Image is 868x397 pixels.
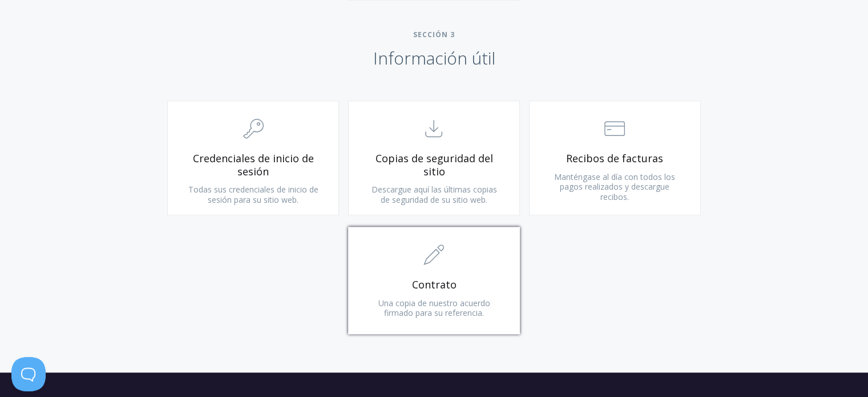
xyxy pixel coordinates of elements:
a: Recibos de facturas Manténgase al día con todos los pagos realizados y descargue recibos. [529,101,701,215]
font: Todas sus credenciales de inicio de sesión para su sitio web. [188,184,318,205]
a: Contrato Una copia de nuestro acuerdo firmado para su referencia. [348,227,520,334]
font: Descargue aquí las últimas copias de seguridad de su sitio web. [371,184,496,205]
a: Credenciales de inicio de sesión Todas sus credenciales de inicio de sesión para su sitio web. [167,101,339,215]
font: Credenciales de inicio de sesión [193,151,314,178]
font: Recibos de facturas [566,151,663,165]
font: Copias de seguridad del sitio [375,151,492,178]
font: Una copia de nuestro acuerdo firmado para su referencia. [378,298,490,319]
font: Manténgase al día con todos los pagos realizados y descargue recibos. [554,171,675,202]
font: Información útil [373,46,495,70]
font: Contrato [411,278,456,291]
iframe: Activar/desactivar soporte al cliente [11,357,46,391]
font: Sección 3 [413,30,455,39]
a: Copias de seguridad del sitio Descargue aquí las últimas copias de seguridad de su sitio web. [348,101,520,215]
